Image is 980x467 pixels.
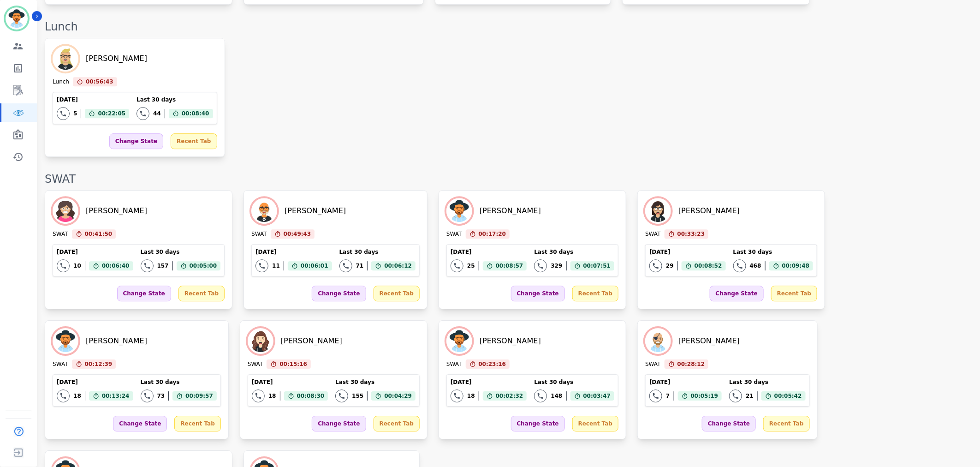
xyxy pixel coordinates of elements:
[733,248,814,256] div: Last 30 days
[53,46,78,72] img: Avatar
[85,359,113,369] span: 00:12:39
[649,248,725,256] div: [DATE]
[53,230,68,239] div: SWAT
[645,328,671,354] img: Avatar
[284,229,311,239] span: 00:49:43
[190,261,217,270] span: 00:05:00
[695,261,722,270] span: 00:08:52
[86,77,113,86] span: 00:56:43
[710,286,764,301] div: Change State
[645,230,660,239] div: SWAT
[251,230,267,239] div: SWAT
[677,229,705,239] span: 00:33:23
[171,133,217,149] div: Recent Tab
[496,391,523,401] span: 00:02:32
[446,328,472,354] img: Avatar
[746,392,754,400] div: 21
[446,230,462,239] div: SWAT
[109,133,163,149] div: Change State
[645,198,671,224] img: Avatar
[352,392,363,400] div: 155
[86,53,147,64] div: [PERSON_NAME]
[252,378,328,386] div: [DATE]
[467,262,475,269] div: 25
[178,286,225,301] div: Recent Tab
[251,198,277,224] img: Avatar
[268,392,276,400] div: 18
[53,198,78,224] img: Avatar
[182,109,209,118] span: 00:08:40
[534,248,614,256] div: Last 30 days
[86,335,147,347] div: [PERSON_NAME]
[86,205,147,216] div: [PERSON_NAME]
[480,335,541,347] div: [PERSON_NAME]
[649,378,722,386] div: [DATE]
[57,248,133,256] div: [DATE]
[446,198,472,224] img: Avatar
[98,109,125,118] span: 00:22:05
[157,262,169,269] div: 157
[85,229,113,239] span: 00:41:50
[157,392,165,400] div: 73
[583,261,611,270] span: 00:07:51
[335,378,416,386] div: Last 30 days
[281,335,342,347] div: [PERSON_NAME]
[774,391,802,401] span: 00:05:42
[6,7,28,30] img: Bordered avatar
[479,359,506,369] span: 00:23:16
[356,262,364,269] div: 71
[691,391,719,401] span: 00:05:19
[677,359,705,369] span: 00:28:12
[297,391,325,401] span: 00:08:30
[174,416,220,431] div: Recent Tab
[645,360,660,369] div: SWAT
[113,416,167,431] div: Change State
[45,19,971,34] div: Lunch
[729,378,805,386] div: Last 30 days
[496,261,523,270] span: 00:08:57
[551,262,562,269] div: 329
[117,286,171,301] div: Change State
[583,391,611,401] span: 00:03:47
[137,96,213,103] div: Last 30 days
[312,286,366,301] div: Change State
[511,286,565,301] div: Change State
[374,286,420,301] div: Recent Tab
[467,392,475,400] div: 18
[45,172,971,186] div: SWAT
[53,328,78,354] img: Avatar
[185,391,213,401] span: 00:09:57
[511,416,565,431] div: Change State
[702,416,756,431] div: Change State
[141,248,221,256] div: Last 30 days
[102,261,130,270] span: 00:06:40
[102,391,130,401] span: 00:13:24
[446,360,462,369] div: SWAT
[57,96,129,103] div: [DATE]
[763,416,809,431] div: Recent Tab
[339,248,416,256] div: Last 30 days
[666,392,670,400] div: 7
[771,286,817,301] div: Recent Tab
[572,286,618,301] div: Recent Tab
[255,248,332,256] div: [DATE]
[451,248,527,256] div: [DATE]
[782,261,810,270] span: 00:09:48
[551,392,562,400] div: 148
[678,335,740,347] div: [PERSON_NAME]
[479,229,506,239] span: 00:17:20
[73,262,81,269] div: 10
[272,262,280,269] div: 11
[534,378,614,386] div: Last 30 days
[285,205,346,216] div: [PERSON_NAME]
[248,328,273,354] img: Avatar
[53,360,68,369] div: SWAT
[153,110,161,117] div: 44
[73,392,81,400] div: 18
[53,78,69,86] div: Lunch
[384,261,412,270] span: 00:06:12
[678,205,740,216] div: [PERSON_NAME]
[279,359,307,369] span: 00:15:16
[301,261,328,270] span: 00:06:01
[750,262,761,269] div: 468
